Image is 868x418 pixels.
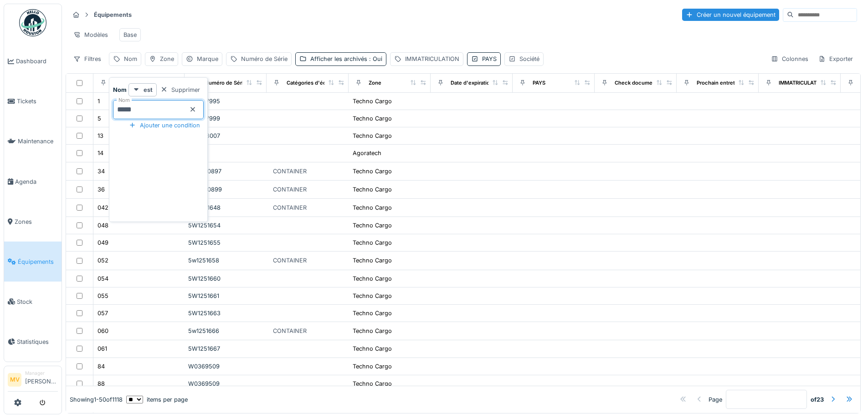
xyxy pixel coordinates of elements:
div: Numéro de Série [241,55,288,63]
div: Nom [124,55,137,63]
div: 14 [98,149,103,157]
img: Badge_color-CXgf-gQk.svg [19,9,46,36]
div: 5W1230899 [188,185,263,194]
span: Dashboard [16,57,58,65]
div: 13 [98,131,103,140]
div: 1 [98,97,100,106]
div: Afficher les archivés [310,55,382,63]
div: Créer un nouvel équipement [682,9,779,21]
div: Techno Cargo [353,292,392,300]
span: Statistiques [17,337,58,346]
div: PAYS [533,79,545,87]
div: 060 [98,327,108,335]
div: Techno Cargo [353,167,392,176]
div: 5W1251661 [188,292,263,300]
div: Prochain entretien [697,79,743,87]
div: 048 [98,221,108,230]
div: Techno Cargo [353,238,392,247]
label: Nom [117,96,132,104]
div: CONTAINER [273,167,307,176]
div: W0369509 [188,362,263,371]
div: Filtres [69,52,105,65]
div: Page [709,395,722,404]
div: PAYS [482,55,497,63]
div: 5 [98,114,101,123]
div: Techno Cargo [353,131,392,140]
div: IMMATRICULATION [779,79,826,87]
div: IMMATRICULATION [405,55,459,63]
div: Marque [197,55,218,63]
strong: est [144,86,153,94]
div: 055 [98,292,108,300]
div: Base [123,30,137,39]
div: CONTAINER [273,327,307,335]
div: Agoratech [353,149,381,157]
span: Zones [15,217,58,226]
div: Exporter [814,52,857,65]
div: 042 [98,203,108,212]
strong: Nom [113,86,127,94]
div: Techno Cargo [353,114,392,123]
div: 36 [98,185,105,194]
span: Tickets [17,97,58,106]
div: Techno Cargo [353,274,392,283]
div: Techno Cargo [353,344,392,353]
div: Techno Cargo [353,256,392,265]
div: 5W1251667 [188,344,263,353]
div: 057 [98,309,108,317]
div: Techno Cargo [353,185,392,194]
div: CONTAINER [273,256,307,265]
div: 88 [98,379,105,388]
div: Techno Cargo [353,362,392,371]
div: 5W1251660 [188,274,263,283]
div: Techno Cargo [353,379,392,388]
div: Modèles [69,28,112,41]
div: Date d'expiration [451,79,493,87]
div: CONTAINER [273,203,307,212]
div: Techno Cargo [353,309,392,317]
div: Colonnes [767,52,812,65]
div: Ajouter une condition [125,119,204,131]
div: 5W1251654 [188,221,263,230]
li: MV [8,373,21,387]
div: 052 [98,256,108,265]
div: 4W1197999 [188,114,263,123]
div: items per page [126,395,188,404]
div: 5W1251655 [188,238,263,247]
div: 5W1251648 [188,203,263,212]
span: Agenda [15,177,58,186]
div: Catégories d'équipement [287,79,350,87]
span: Stock [17,297,58,306]
div: Showing 1 - 50 of 1118 [70,395,123,404]
div: 4W1198007 [188,131,263,140]
div: CONTAINER [273,185,307,194]
div: 5w1251666 [188,327,263,335]
div: 84 [98,362,105,371]
div: 5W1251663 [188,309,263,317]
strong: of 23 [811,395,824,404]
span: Équipements [18,257,58,266]
li: [PERSON_NAME] [25,370,58,389]
div: Techno Cargo [353,221,392,230]
div: 34 [98,167,105,176]
div: Zone [369,79,381,87]
div: 061 [98,344,107,353]
div: 4W1197995 [188,97,263,106]
div: Techno Cargo [353,203,392,212]
div: Numéro de Série [205,79,247,87]
div: Société [519,55,539,63]
div: W0369509 [188,379,263,388]
div: Check document date [615,79,670,87]
div: 5w1251658 [188,256,263,265]
strong: Équipements [90,10,135,19]
div: 049 [98,238,108,247]
div: Techno Cargo [353,97,392,106]
span: Maintenance [18,137,58,146]
div: Zone [160,55,174,63]
div: 054 [98,274,108,283]
div: Supprimer [157,84,204,96]
div: 5W1230897 [188,167,263,176]
div: Techno Cargo [353,327,392,335]
div: Manager [25,370,58,377]
span: : Oui [367,55,382,62]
